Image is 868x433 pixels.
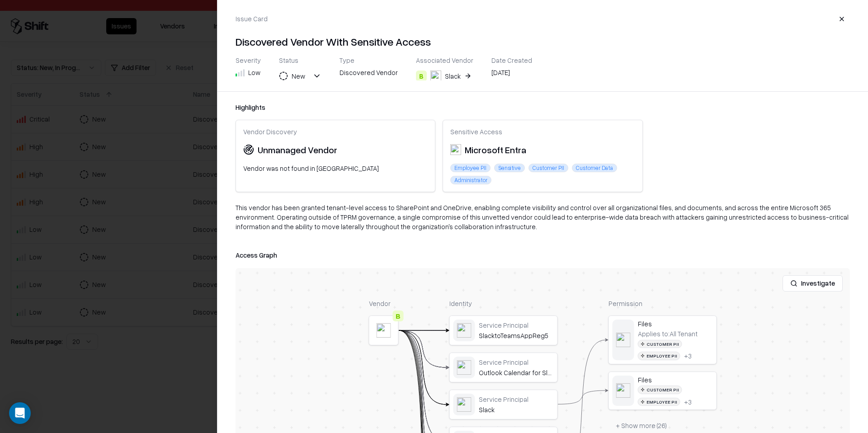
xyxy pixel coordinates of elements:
[638,340,682,348] div: Customer PII
[479,368,554,377] div: Outlook Calendar for Slack
[292,71,305,81] div: New
[416,71,427,81] div: B
[450,143,526,156] div: Microsoft Entra
[684,398,692,406] button: +3
[340,56,398,64] div: Type
[236,14,268,24] div: Issue Card
[684,352,692,360] div: + 3
[638,398,680,406] div: Employee PII
[783,275,843,292] button: Investigate
[236,203,850,239] div: This vendor has been granted tenant-level access to SharePoint and OneDrive, enabling complete vi...
[369,299,399,308] div: Vendor
[449,299,558,308] div: Identity
[248,68,260,77] div: Low
[638,386,682,394] div: Customer PII
[609,299,717,308] div: Permission
[236,34,850,49] h4: Discovered Vendor With Sensitive Access
[450,176,491,184] div: Administrator
[393,311,404,321] div: B
[279,56,321,64] div: Status
[243,164,428,173] div: Vendor was not found in [GEOGRAPHIC_DATA]
[479,331,554,339] div: SlacktoTeamsAppReg5
[450,144,461,155] img: Microsoft Entra
[638,329,698,338] div: Applies to: All Tenant
[236,56,261,64] div: Severity
[638,376,713,384] div: Files
[494,164,525,172] div: Sensitive
[243,127,428,136] div: Vendor Discovery
[479,358,554,366] div: Service Principal
[450,127,635,136] div: Sensitive Access
[528,164,568,172] div: Customer PII
[479,321,554,329] div: Service Principal
[236,103,850,112] div: Highlights
[491,68,532,80] div: [DATE]
[416,56,473,64] div: Associated Vendor
[450,164,491,172] div: Employee PII
[572,164,617,172] div: Customer Data
[491,56,532,64] div: Date Created
[340,68,398,80] div: Discovered Vendor
[479,405,554,414] div: Slack
[684,352,692,360] button: +3
[638,352,680,360] div: Employee PII
[236,250,850,261] div: Access Graph
[430,71,441,81] img: Slack
[479,395,554,403] div: Service Principal
[258,143,337,156] div: Unmanaged Vendor
[445,71,461,81] div: Slack
[684,398,692,406] div: + 3
[638,320,713,328] div: Files
[416,68,473,84] button: BSlack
